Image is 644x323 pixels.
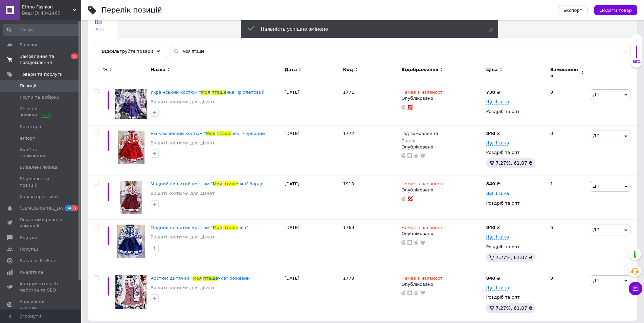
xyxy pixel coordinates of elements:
[20,299,63,311] span: Управління сайтом
[20,147,63,159] span: Акції та промокоди
[171,45,630,58] input: Пошук по назві позиції, артикулу і пошуковим запитам
[343,131,354,136] span: 1772
[217,131,231,136] span: пташе
[558,5,588,15] button: Експорт
[20,124,41,130] span: Категорії
[151,276,250,281] a: Костюм дитячий "Мояпташечка" рожевий
[283,176,341,220] div: [DATE]
[486,276,495,281] b: 840
[594,5,637,15] button: Додати товар
[151,131,206,136] span: Ексклюзивний костюм "
[20,94,60,100] span: Групи та добірки
[343,67,353,73] span: Код
[20,194,58,200] span: Характеристики
[151,225,213,230] span: Модний вишитий костюм "
[563,8,582,13] span: Експорт
[546,125,588,176] div: 0
[486,200,545,206] div: Роздріб та опт
[238,181,264,186] span: чка" бордо
[486,140,509,146] span: Ще 1 ціна
[20,235,37,241] span: Відгуки
[496,160,533,166] span: 7.27%, 61.07 ₴
[550,67,579,79] span: Замовлення
[283,125,341,176] div: [DATE]
[151,90,265,95] a: Український костюм "Мояпташечка" фіолетовий
[496,255,533,260] span: 7.27%, 61.07 ₴
[151,181,213,186] span: Модний вишитий костюм "
[118,131,145,164] img: Ексклюзивний костюм "Моя пташечка" червоний
[546,84,588,125] div: 0
[546,176,588,220] div: 1
[20,135,35,141] span: Імпорт
[95,27,104,32] span: 3612
[600,8,632,13] span: Додати товар
[401,276,444,283] span: Немає в наявності
[486,181,500,187] div: ₴
[151,234,215,240] a: Вишиті костюми для дівчат
[20,83,36,89] span: Позиції
[151,90,201,95] span: Український костюм "
[20,42,39,48] span: Головна
[401,138,438,143] div: 7 днів
[343,276,354,281] span: 1770
[218,276,250,281] span: чка" рожевий
[593,278,599,283] span: Дії
[486,191,509,196] span: Ще 1 ціна
[213,181,222,186] span: Моя
[261,26,471,32] div: Наявність успішно змінено
[151,225,248,230] a: Модний вишитий костюм "Мояпташечка"
[593,133,599,138] span: Дії
[593,227,599,232] span: Дії
[193,276,202,281] span: Моя
[20,246,38,252] span: Покупці
[71,53,78,59] span: 8
[546,220,588,270] div: 6
[343,90,354,95] span: 1771
[201,90,210,95] span: Моя
[20,269,43,275] span: Аналітика
[22,4,73,10] span: Ethno Fashion
[151,99,215,105] a: Вишиті костюми для дівчат
[401,95,483,101] div: Опубліковано
[401,231,483,237] div: Опубліковано
[486,285,509,291] span: Ще 1 ціна
[20,53,63,66] span: Замовлення та повідомлення
[486,90,495,95] b: 730
[486,131,500,137] div: ₴
[486,294,545,300] div: Роздріб та опт
[20,217,63,229] span: Показники роботи компанії
[546,270,588,321] div: 0
[486,234,509,240] span: Ще 1 ціна
[486,99,509,105] span: Ще 1 ціна
[151,285,215,291] a: Вишиті костюми для дівчат
[65,205,72,211] span: 34
[401,144,483,150] div: Опубліковано
[72,205,78,211] span: 5
[486,109,545,115] div: Роздріб та опт
[486,181,495,186] b: 840
[102,7,162,14] div: Перелік позицій
[231,131,265,136] span: чка" червоний
[401,131,438,138] span: Під замовлення
[151,140,215,146] a: Вишиті костюми для дівчат
[102,49,153,54] span: Відфільтруйте товари
[95,19,103,25] span: Всі
[486,275,500,281] div: ₴
[20,176,63,188] span: Відновлення позицій
[3,24,84,36] input: Пошук
[151,181,264,186] a: Модний вишитий костюм "Мояпташечка" бордо
[20,106,63,118] span: Сезонні знижки
[151,67,165,73] span: Назва
[151,131,265,136] a: Ексклюзивний костюм "Мояпташечка" червоний
[212,90,226,95] span: пташе
[283,84,341,125] div: [DATE]
[115,89,147,119] img: Український костюм "Моя пташечка" фіолетовий
[486,244,545,250] div: Роздріб та опт
[631,60,642,64] div: 60%
[486,225,495,230] b: 840
[20,258,56,264] span: Каталог ProSale
[103,67,108,73] span: %
[151,190,215,197] a: Вишиті костюми для дівчат
[486,131,495,136] b: 840
[401,90,444,97] span: Немає в наявності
